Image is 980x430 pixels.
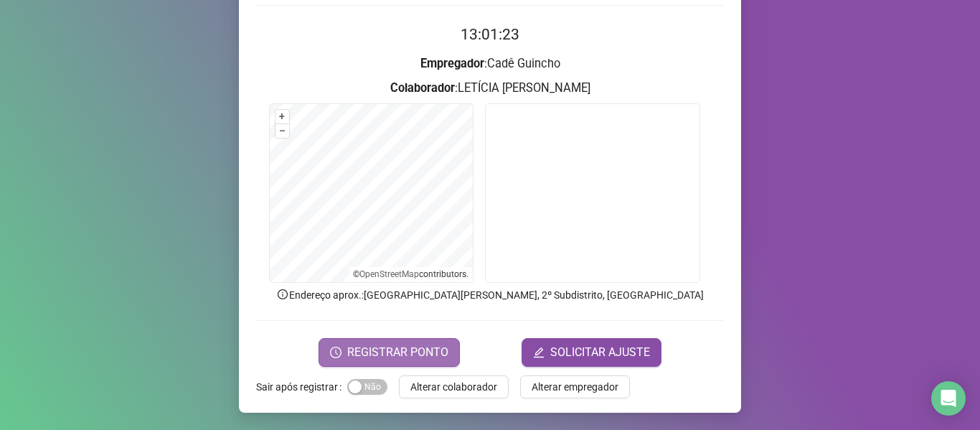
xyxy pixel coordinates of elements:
[256,287,724,303] p: Endereço aprox. : [GEOGRAPHIC_DATA][PERSON_NAME], 2º Subdistrito, [GEOGRAPHIC_DATA]
[256,79,724,98] h3: : LETÍCIA [PERSON_NAME]
[522,338,661,367] button: editSOLICITAR AJUSTE
[410,379,497,395] span: Alterar colaborador
[319,338,460,367] button: REGISTRAR PONTO
[330,347,341,358] span: clock-circle
[931,381,966,416] div: Open Intercom Messenger
[353,269,468,279] li: © contributors.
[359,269,419,279] a: OpenStreetMap
[276,288,289,301] span: info-circle
[461,26,519,43] time: 13:01:23
[390,81,455,95] strong: Colaborador
[347,344,448,361] span: REGISTRAR PONTO
[420,57,484,70] strong: Empregador
[399,375,509,398] button: Alterar colaborador
[550,344,650,361] span: SOLICITAR AJUSTE
[533,347,545,358] span: edit
[256,55,724,73] h3: : Cadê Guincho
[275,124,289,138] button: –
[532,379,618,395] span: Alterar empregador
[275,110,289,123] button: +
[256,375,347,398] label: Sair após registrar
[520,375,630,398] button: Alterar empregador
